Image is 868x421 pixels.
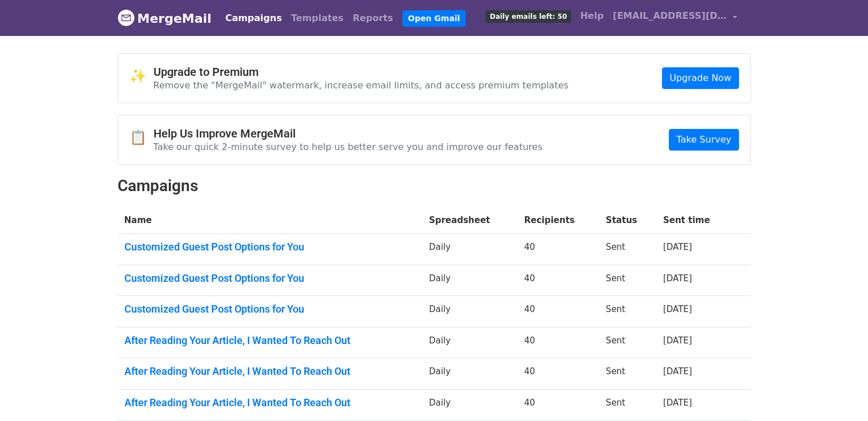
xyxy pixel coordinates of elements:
td: 40 [517,296,599,327]
td: Daily [422,234,518,265]
td: Sent [599,265,656,296]
a: [DATE] [663,242,692,252]
p: Take our quick 2-minute survey to help us better serve you and improve our features [154,141,543,153]
td: Daily [422,390,518,421]
a: Daily emails left: 50 [481,5,575,27]
a: [DATE] [663,273,692,284]
a: Templates [286,7,348,30]
a: Customized Guest Post Options for You [124,303,415,315]
td: 40 [517,327,599,358]
span: [EMAIL_ADDRESS][DOMAIN_NAME] [613,9,727,23]
a: Open Gmail [402,10,466,27]
a: Campaigns [221,7,286,30]
a: After Reading Your Article, I Wanted To Reach Out [124,396,415,409]
td: 40 [517,234,599,265]
th: Name [118,207,422,234]
th: Spreadsheet [422,207,518,234]
a: Customized Guest Post Options for You [124,272,415,285]
td: 40 [517,358,599,390]
a: [EMAIL_ADDRESS][DOMAIN_NAME] [608,5,742,31]
td: Sent [599,327,656,358]
h2: Campaigns [118,176,751,196]
h4: Upgrade to Premium [154,65,569,79]
a: After Reading Your Article, I Wanted To Reach Out [124,334,415,347]
th: Recipients [517,207,599,234]
span: 📋 [130,129,154,146]
a: [DATE] [663,335,692,346]
a: [DATE] [663,366,692,377]
td: Daily [422,358,518,390]
a: Help [576,5,608,27]
span: ✨ [130,68,154,84]
img: MergeMail logo [118,9,135,26]
p: Remove the "MergeMail" watermark, increase email limits, and access premium templates [154,79,569,91]
td: Daily [422,327,518,358]
h4: Help Us Improve MergeMail [154,127,543,140]
a: [DATE] [663,398,692,408]
a: MergeMail [118,6,212,30]
td: Daily [422,296,518,327]
td: 40 [517,265,599,296]
td: 40 [517,390,599,421]
td: Sent [599,390,656,421]
th: Status [599,207,656,234]
span: Daily emails left: 50 [486,10,571,23]
td: Daily [422,265,518,296]
td: Sent [599,234,656,265]
a: [DATE] [663,304,692,314]
td: Sent [599,358,656,390]
a: Reports [348,7,398,30]
a: Upgrade Now [662,67,738,89]
a: Customized Guest Post Options for You [124,241,415,253]
th: Sent time [656,207,733,234]
a: After Reading Your Article, I Wanted To Reach Out [124,365,415,378]
td: Sent [599,296,656,327]
a: Take Survey [669,129,738,151]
